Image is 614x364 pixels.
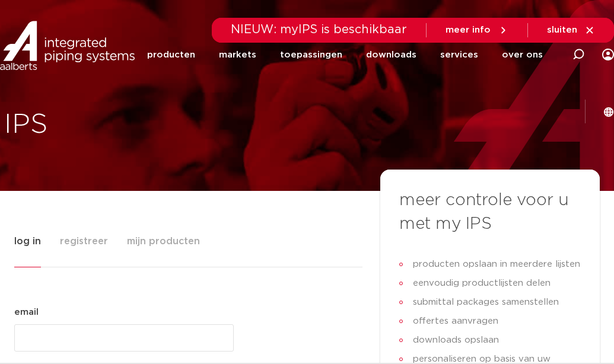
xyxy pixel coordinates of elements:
[446,25,491,34] span: meer info
[440,32,478,78] a: services
[219,32,256,78] a: markets
[547,25,595,36] a: sluiten
[147,32,543,78] nav: Menu
[14,305,39,320] label: email
[399,189,581,236] h3: meer controle voor u met my IPS
[502,32,543,78] a: over ons
[410,255,580,274] span: producten opslaan in meerdere lijsten
[231,24,407,36] span: NIEUW: myIPS is beschikbaar
[410,331,499,350] span: downloads opslaan
[410,274,551,293] span: eenvoudig productlijsten delen
[280,32,342,78] a: toepassingen
[602,41,614,68] div: my IPS
[410,293,559,312] span: submittal packages samenstellen
[410,312,498,331] span: offertes aanvragen
[14,229,41,253] span: log in
[547,25,577,34] span: sluiten
[60,229,108,253] span: registreer
[446,25,508,36] a: meer info
[147,32,195,78] a: producten
[127,229,200,253] span: mijn producten
[366,32,416,78] a: downloads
